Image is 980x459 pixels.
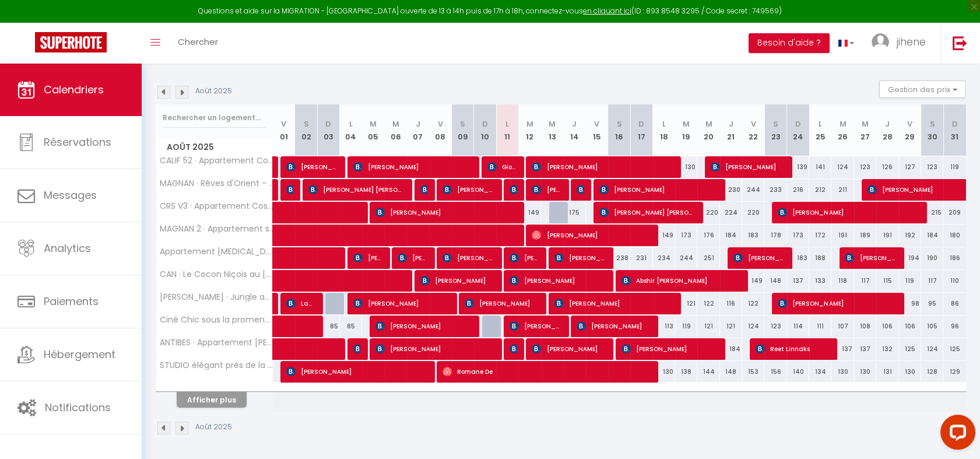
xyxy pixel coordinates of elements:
[787,156,809,178] div: 139
[876,225,898,246] div: 191
[831,179,853,201] div: 211
[819,118,822,129] abbr: L
[532,178,561,201] span: [PERSON_NAME]
[943,225,966,246] div: 180
[787,225,809,246] div: 173
[742,293,764,314] div: 122
[787,104,809,156] th: 24
[518,202,540,223] div: 149
[787,270,809,292] div: 137
[158,361,275,370] span: STUDIO élégant près de la Prom
[809,104,831,156] th: 25
[787,316,809,337] div: 114
[375,201,516,223] span: [PERSON_NAME]
[697,202,719,223] div: 220
[438,118,443,129] abbr: V
[317,104,339,156] th: 03
[563,202,585,223] div: 175
[831,104,853,156] th: 26
[854,316,876,337] div: 108
[931,410,980,459] iframe: LiveChat chat widget
[773,118,778,129] abbr: S
[44,294,99,309] span: Paiements
[653,225,675,246] div: 149
[496,104,518,156] th: 11
[943,247,966,269] div: 186
[308,178,405,201] span: [PERSON_NAME] [PERSON_NAME]
[921,361,943,383] div: 128
[854,361,876,383] div: 130
[541,104,563,156] th: 13
[854,156,876,178] div: 123
[577,315,651,337] span: [PERSON_NAME]
[325,118,331,129] abbr: D
[809,156,831,178] div: 141
[697,104,719,156] th: 20
[921,225,943,246] div: 184
[720,225,742,246] div: 184
[621,269,740,292] span: Abshir [PERSON_NAME]
[764,316,786,337] div: 123
[854,270,876,292] div: 117
[720,202,742,223] div: 224
[697,316,719,337] div: 121
[764,361,786,383] div: 156
[705,118,712,129] abbr: M
[599,201,696,223] span: [PERSON_NAME] [PERSON_NAME]
[630,247,652,269] div: 231
[158,179,275,188] span: MAGNAN · Rêves d'Orient - proche mer
[44,188,97,202] span: Messages
[854,225,876,246] div: 189
[809,270,831,292] div: 133
[420,178,428,201] span: [PERSON_NAME]
[720,293,742,314] div: 116
[697,225,719,246] div: 176
[510,247,539,269] span: [PERSON_NAME]
[787,361,809,383] div: 140
[675,316,697,337] div: 119
[742,202,764,223] div: 220
[460,118,465,129] abbr: S
[340,316,362,337] div: 85
[831,338,853,360] div: 137
[756,338,830,360] span: Reet Linnaks
[899,156,921,178] div: 127
[876,338,898,360] div: 132
[429,104,451,156] th: 08
[787,179,809,201] div: 216
[44,82,104,97] span: Calendriers
[921,202,943,223] div: 215
[697,247,719,269] div: 251
[599,178,718,201] span: [PERSON_NAME]
[697,361,719,383] div: 144
[653,316,675,337] div: 113
[907,118,912,129] abbr: V
[442,360,649,383] span: Romane De
[899,361,921,383] div: 130
[662,118,666,129] abbr: L
[442,178,494,201] span: [PERSON_NAME]
[608,247,630,269] div: 238
[697,293,719,314] div: 122
[384,104,406,156] th: 06
[451,104,473,156] th: 09
[862,118,869,129] abbr: M
[572,118,577,129] abbr: J
[831,270,853,292] div: 118
[809,316,831,337] div: 111
[44,135,111,149] span: Réservations
[510,269,606,292] span: [PERSON_NAME]
[158,247,275,256] span: Appartement [MEDICAL_DATA] Clim Hypercentre
[169,23,227,64] a: Chercher
[286,292,316,314] span: Lahsan Qechchar
[653,361,675,383] div: 130
[879,80,966,98] button: Gestion des prix
[943,104,966,156] th: 31
[921,156,943,178] div: 123
[711,156,785,178] span: [PERSON_NAME]
[720,338,742,360] div: 184
[375,315,472,337] span: [PERSON_NAME]
[465,292,539,314] span: [PERSON_NAME]
[526,118,533,129] abbr: M
[876,316,898,337] div: 106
